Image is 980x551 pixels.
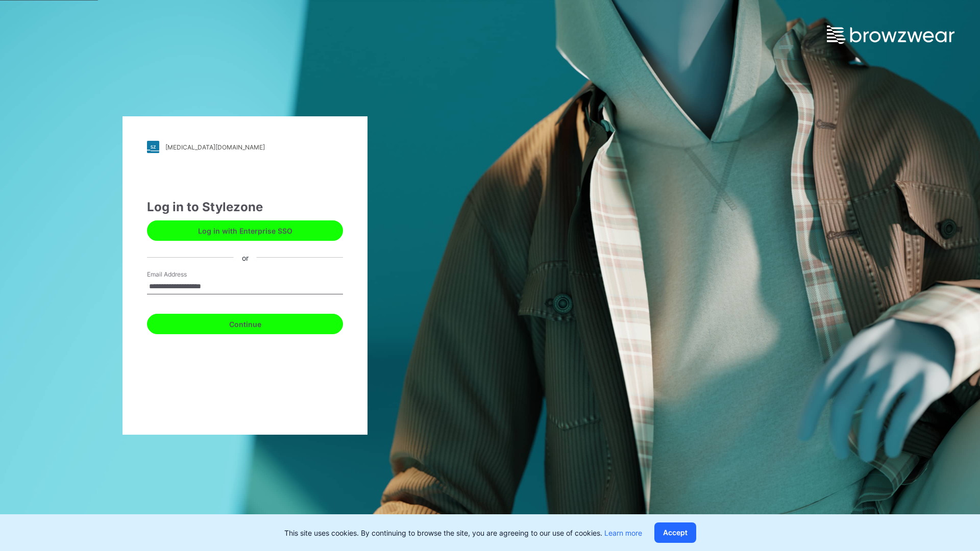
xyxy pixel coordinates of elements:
[234,252,257,263] div: or
[147,220,343,241] button: Log in with Enterprise SSO
[604,529,642,537] a: Learn more
[284,528,642,538] p: This site uses cookies. By continuing to browse the site, you are agreeing to our use of cookies.
[147,314,343,334] button: Continue
[147,270,218,279] label: Email Address
[147,141,159,153] img: stylezone-logo.562084cfcfab977791bfbf7441f1a819.svg
[654,522,696,543] button: Accept
[147,198,343,216] div: Log in to Stylezone
[165,143,265,151] div: [MEDICAL_DATA][DOMAIN_NAME]
[147,141,343,153] a: [MEDICAL_DATA][DOMAIN_NAME]
[827,26,954,44] img: browzwear-logo.e42bd6dac1945053ebaf764b6aa21510.svg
